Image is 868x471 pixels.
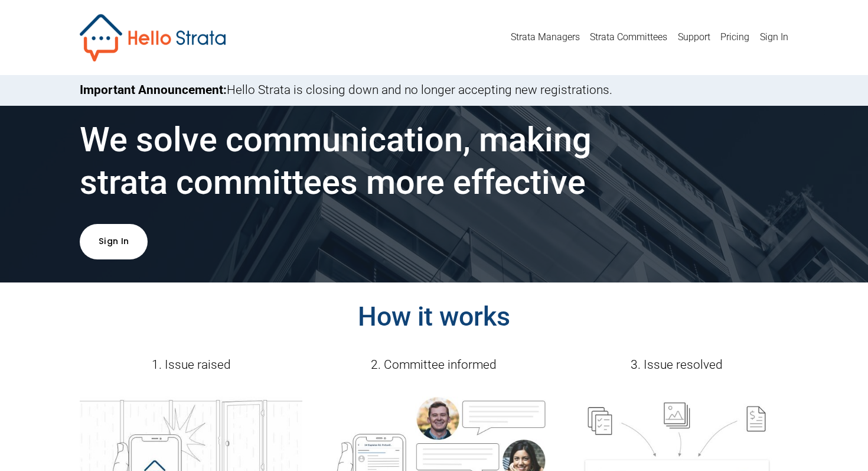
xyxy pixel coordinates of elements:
p: 2. Committee informed [322,354,545,376]
p: 3. Issue resolved [566,354,788,376]
a: Sign In [80,224,148,259]
a: Strata Managers [511,28,580,47]
strong: Important Announcement: [80,83,227,97]
a: Support [678,28,710,47]
h1: We solve communication, making strata committees more effective [80,119,611,204]
a: Strata Committees [590,28,667,47]
p: 1. Issue raised [80,354,302,376]
img: Hello Strata [80,14,226,61]
a: Pricing [720,28,749,47]
h2: How it works [80,300,788,334]
p: Hello Strata is closing down and no longer accepting new registrations. [80,79,788,101]
a: Sign In [760,28,788,47]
